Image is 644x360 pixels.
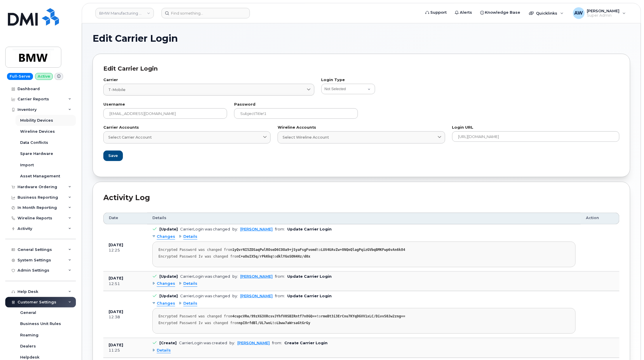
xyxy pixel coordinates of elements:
div: Encrypted Password Iv was changed from to [159,254,570,259]
span: Changes [157,281,175,286]
a: Select Wireline Account [278,131,445,143]
b: Update Carrier Login [287,227,332,231]
span: Changes [157,301,175,306]
span: Edit Carrier Login [93,34,178,43]
span: by: [232,294,238,298]
span: Details [183,281,197,286]
strong: npI8rfdBl/UL7woL [239,321,273,325]
span: Details [152,215,166,221]
div: 12:25 [109,248,142,253]
iframe: Messenger Launcher [619,335,640,356]
div: Encrypted Password was changed from to [159,314,570,319]
th: Action [581,213,619,224]
div: 12:38 [109,314,142,320]
label: Login URL [452,126,619,130]
div: CarrierLogin was changed [180,274,230,279]
label: Password [234,103,358,106]
strong: rmeBt3i3ErCnu7KYqDGVV1xLC/DivvS0Jw2zng== [321,314,405,318]
div: 12:51 [109,281,142,286]
span: Select Wireline Account [283,134,329,140]
strong: Lbww7aWrsaGtGrGy [277,321,311,325]
b: [DATE] [109,276,123,280]
span: from: [272,341,282,345]
span: by: [232,227,238,231]
strong: 4cupcVRe/99zXG3XRcsvJYhfV0SBIRntf7n8GQ== [232,314,317,318]
b: [Update] [159,227,178,231]
span: from: [275,294,285,298]
span: by: [229,341,235,345]
label: Login Type [321,78,619,82]
span: Save [108,153,118,158]
b: Update Carrier Login [287,274,332,279]
a: [PERSON_NAME] [240,274,273,279]
b: [Update] [159,274,178,279]
b: Update Carrier Login [287,294,332,298]
strong: LUV4UAvZw+8NQnQlagPqizGVbqBMKFwp6vAn6k84 [321,248,405,252]
span: from: [275,274,285,279]
div: CarrierLogin was created [179,341,227,345]
span: Date [109,215,118,221]
span: from: [275,227,285,231]
button: Save [103,151,123,161]
div: CarrierLogin was changed [180,227,230,231]
a: T-Mobile [103,84,314,96]
label: Username [103,103,227,106]
div: 11:25 [109,348,142,353]
label: Carrier [103,78,314,82]
div: Encrypted Password Iv was changed from to [159,321,570,325]
div: Encrypted Password was changed from to [159,248,570,252]
strong: dklYGoSON4Hz/d0x [277,254,311,258]
div: CarrierLogin was changed [180,294,230,298]
span: Select Carrier Account [108,134,152,140]
label: Carrier Accounts [103,126,271,130]
b: [Update] [159,294,178,298]
a: Select Carrier Account [103,131,271,143]
span: Changes [157,234,175,240]
label: Wireline Accounts [278,126,445,130]
span: by: [232,274,238,279]
strong: 1yQvrNI5ZDSaqPwlROseD6COOa9+jSyaFsgFvomd [232,248,317,252]
a: [PERSON_NAME] [240,294,273,298]
b: Create Carrier Login [284,341,328,345]
b: [Create] [159,341,177,345]
div: Edit Carrier Login [103,64,619,73]
b: [DATE] [109,310,123,314]
b: [DATE] [109,343,123,347]
span: T-Mobile [108,87,126,92]
b: [DATE] [109,243,123,247]
a: [PERSON_NAME] [240,227,273,231]
span: Details [157,348,171,353]
div: Activity Log [103,193,619,203]
strong: C+uOuIX5q/rPkKkq [239,254,273,258]
span: Details [183,301,197,306]
span: Details [183,234,197,240]
a: [PERSON_NAME] [237,341,270,345]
